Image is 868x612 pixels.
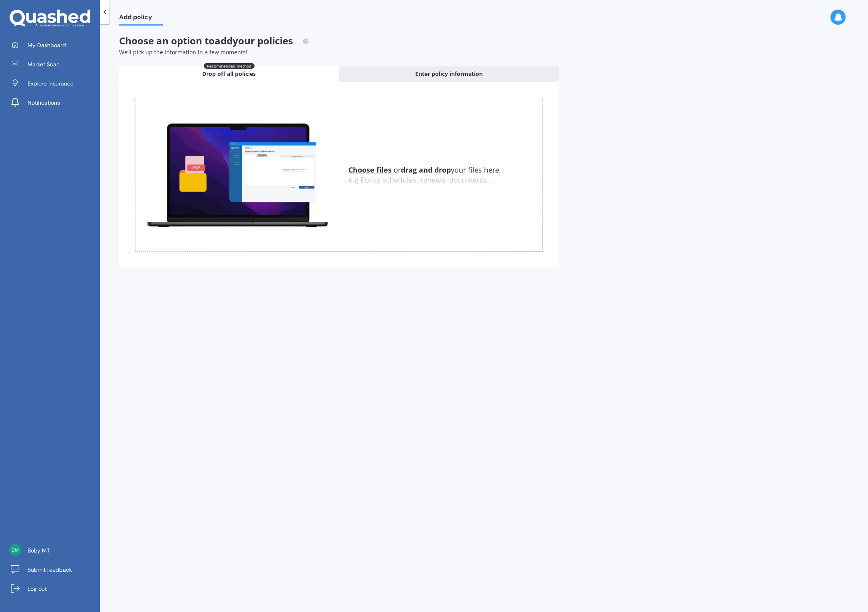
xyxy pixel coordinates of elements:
[6,542,100,558] a: Boby MT
[6,95,100,111] a: Notifications
[348,165,501,175] span: or your files here.
[28,566,72,574] span: Submit feedback
[415,70,483,78] span: Enter policy information
[119,48,247,56] span: We’ll pick up the information in a few moments!
[6,37,100,53] a: My Dashboard
[119,13,163,24] span: Add policy
[204,63,255,69] span: Recommended method
[28,99,60,107] span: Notifications
[205,34,293,47] span: to add your policies
[28,41,66,49] span: My Dashboard
[6,581,100,597] a: Log out
[401,165,451,175] b: drag and drop
[28,546,50,554] span: Boby MT
[348,176,542,185] div: e.g Policy schedules, renewal documents...
[348,165,392,175] u: Choose files
[119,34,309,47] span: Choose an option
[6,76,100,91] a: Explore insurance
[6,562,100,578] a: Submit feedback
[28,60,60,68] span: Market Scan
[9,544,21,556] img: b441951c7412b9c21b8f4bf239e0899c
[28,585,47,593] span: Log out
[6,56,100,72] a: Market Scan
[135,119,339,231] img: upload.de96410c8ce839c3fdd5.gif
[28,79,74,87] span: Explore insurance
[202,70,256,78] span: Drop off all policies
